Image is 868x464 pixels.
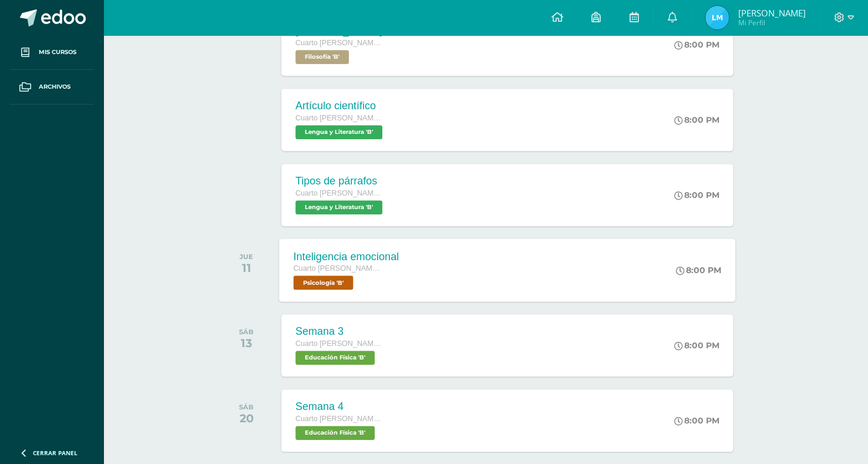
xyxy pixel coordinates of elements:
div: 8:00 PM [674,39,719,50]
div: 8:00 PM [674,415,719,426]
span: Mi Perfil [738,18,805,28]
span: Cuarto [PERSON_NAME]. Progra [295,415,383,423]
img: 13e167b436658a64b7bee1edab498e83.png [705,6,729,29]
div: JUE [240,253,253,261]
span: Cuarto [PERSON_NAME]. Progra [295,39,383,47]
div: Inteligencia emocional [293,250,399,263]
div: 8:00 PM [674,340,719,351]
div: Semana 4 [295,401,383,413]
span: [PERSON_NAME] [738,7,805,19]
div: SÁB [239,403,254,411]
a: Mis cursos [9,35,94,70]
span: Psicología 'B' [293,275,353,290]
span: Lengua y Literatura 'B' [295,200,382,214]
div: 13 [239,336,254,350]
span: Educación Física 'B' [295,351,375,365]
div: 11 [240,261,253,275]
div: 20 [239,411,254,425]
div: Artículo científico [295,100,385,112]
span: Lengua y Literatura 'B' [295,125,382,139]
span: Cuarto [PERSON_NAME]. Progra [295,114,383,122]
div: 8:00 PM [674,190,719,200]
span: Cerrar panel [33,449,78,457]
div: Semana 3 [295,325,383,338]
span: Cuarto [PERSON_NAME]. Progra [293,264,382,273]
span: Filosofía 'B' [295,50,349,64]
div: 8:00 PM [674,115,719,125]
span: Educación Física 'B' [295,426,375,440]
a: Archivos [9,70,94,105]
span: Cuarto [PERSON_NAME]. Progra [295,339,383,348]
span: Archivos [39,82,70,92]
div: 8:00 PM [675,265,721,275]
span: Cuarto [PERSON_NAME]. Progra [295,189,383,197]
div: Tipos de párrafos [295,175,385,187]
span: Mis cursos [39,48,76,57]
div: SÁB [239,328,254,336]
